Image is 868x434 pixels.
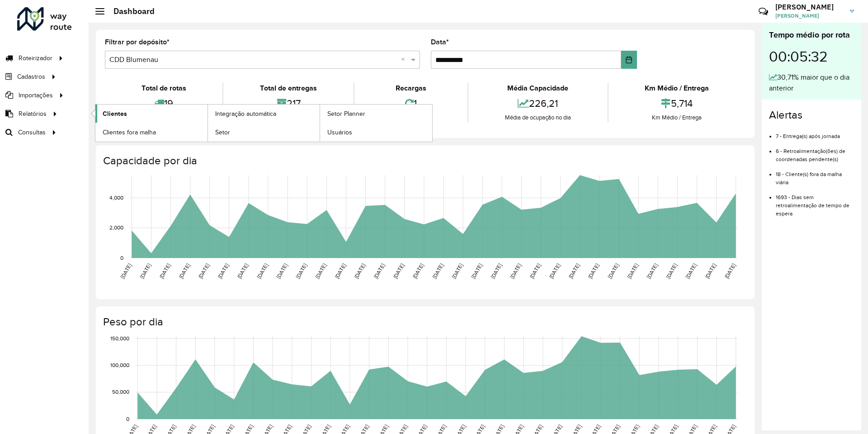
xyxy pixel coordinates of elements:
[327,128,352,137] span: Usuários
[19,53,52,63] span: Roteirizador
[19,109,47,119] span: Relatórios
[19,91,53,100] span: Importações
[451,262,464,280] text: [DATE]
[528,262,542,280] text: [DATE]
[18,128,46,137] span: Consultas
[646,262,659,280] text: [DATE]
[107,94,220,113] div: 19
[776,125,854,140] li: 7 - Entrega(s) após jornada
[120,255,123,261] text: 0
[704,262,717,280] text: [DATE]
[607,262,620,280] text: [DATE]
[548,262,561,280] text: [DATE]
[197,262,210,280] text: [DATE]
[684,262,698,280] text: [DATE]
[17,72,45,81] span: Cadastros
[256,262,269,280] text: [DATE]
[411,262,425,280] text: [DATE]
[103,154,745,167] h4: Capacidade por dia
[567,262,580,280] text: [DATE]
[226,94,351,113] div: 217
[109,195,123,200] text: 4,000
[621,51,637,69] button: Choose Date
[353,262,366,280] text: [DATE]
[776,163,854,186] li: 18 - Cliente(s) fora da malha viária
[431,262,444,280] text: [DATE]
[373,262,386,280] text: [DATE]
[158,262,171,280] text: [DATE]
[509,262,522,280] text: [DATE]
[471,94,605,113] div: 226,21
[611,94,743,113] div: 5,714
[109,225,123,231] text: 2,000
[215,109,276,119] span: Integração automática
[112,389,129,395] text: 50,000
[217,262,230,280] text: [DATE]
[401,54,409,65] span: Clear all
[769,29,854,41] div: Tempo médio por rota
[490,262,503,280] text: [DATE]
[110,335,129,341] text: 150,000
[775,3,843,11] h3: [PERSON_NAME]
[139,262,152,280] text: [DATE]
[104,6,155,16] h2: Dashboard
[103,315,745,329] h4: Peso por dia
[470,262,483,280] text: [DATE]
[723,262,736,280] text: [DATE]
[119,262,132,280] text: [DATE]
[357,94,465,113] div: 1
[665,262,678,280] text: [DATE]
[626,262,639,280] text: [DATE]
[327,109,365,119] span: Setor Planner
[208,105,320,123] a: Integração automática
[611,113,743,122] div: Km Médio / Entrega
[471,113,605,122] div: Média de ocupação no dia
[776,186,854,218] li: 1693 - Dias sem retroalimentação de tempo de espera
[587,262,600,280] text: [DATE]
[275,262,288,280] text: [DATE]
[103,109,127,119] span: Clientes
[314,262,327,280] text: [DATE]
[357,83,465,94] div: Recargas
[754,2,773,21] a: Contato Rápido
[110,362,129,368] text: 100,000
[178,262,191,280] text: [DATE]
[334,262,347,280] text: [DATE]
[392,262,405,280] text: [DATE]
[95,123,208,141] a: Clientes fora malha
[471,83,605,94] div: Média Capacidade
[611,83,743,94] div: Km Médio / Entrega
[105,37,170,48] label: Filtrar por depósito
[236,262,249,280] text: [DATE]
[776,140,854,163] li: 6 - Retroalimentação(ões) de coordenadas pendente(s)
[320,105,432,123] a: Setor Planner
[103,128,156,137] span: Clientes fora malha
[320,123,432,141] a: Usuários
[295,262,308,280] text: [DATE]
[769,109,854,122] h4: Alertas
[107,83,220,94] div: Total de rotas
[95,105,208,123] a: Clientes
[769,41,854,72] div: 00:05:32
[215,128,230,137] span: Setor
[769,72,854,94] div: 30,71% maior que o dia anterior
[226,83,351,94] div: Total de entregas
[431,37,449,48] label: Data
[775,12,843,20] span: [PERSON_NAME]
[208,123,320,141] a: Setor
[126,416,129,422] text: 0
